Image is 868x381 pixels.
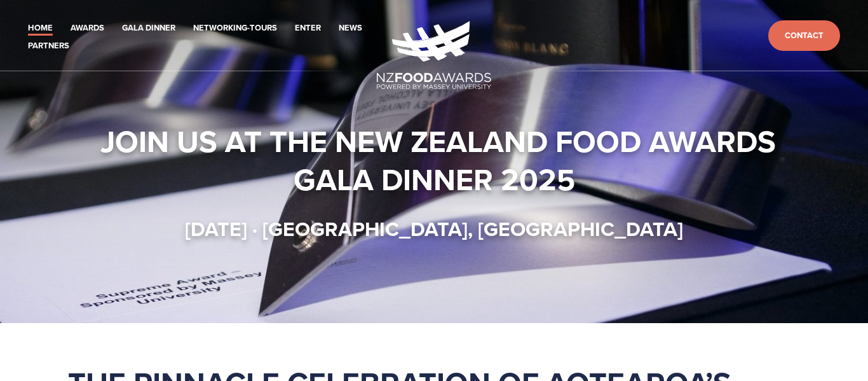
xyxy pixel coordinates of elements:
a: Partners [28,39,69,53]
a: News [339,21,362,36]
a: Networking-Tours [193,21,277,36]
a: Gala Dinner [122,21,175,36]
a: Awards [71,21,104,36]
a: Home [28,21,53,36]
strong: Join us at the New Zealand Food Awards Gala Dinner 2025 [100,119,783,202]
strong: [DATE] · [GEOGRAPHIC_DATA], [GEOGRAPHIC_DATA] [185,214,683,244]
a: Contact [768,20,840,52]
a: Enter [295,21,321,36]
